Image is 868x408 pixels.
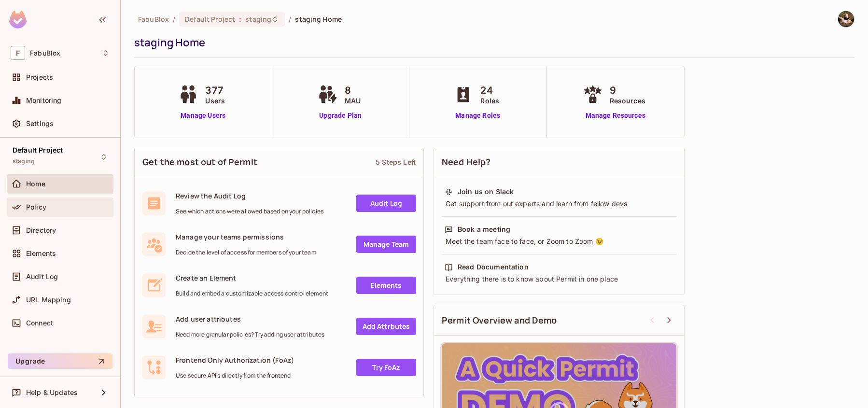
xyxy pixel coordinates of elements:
a: Manage Users [176,111,230,121]
span: : [238,15,242,23]
span: Frontend Only Authorization (FoAz) [176,355,294,365]
span: 24 [480,83,499,98]
span: Get the most out of Permit [142,156,257,168]
span: See which actions were allowed based on your policies [176,208,323,215]
span: Policy [26,203,46,211]
div: Join us on Slack [458,187,514,197]
div: Meet the team face to face, or Zoom to Zoom 😉 [445,237,673,246]
span: Permit Overview and Demo [442,314,557,326]
a: Manage Team [356,236,416,253]
span: Default Project [185,14,235,24]
span: Help & Updates [26,389,78,396]
span: Default Project [13,146,63,154]
span: 377 [205,83,225,98]
a: Manage Resources [581,111,650,121]
span: Settings [26,120,54,127]
div: staging Home [134,35,850,50]
a: Add Attrbutes [356,318,416,335]
a: Upgrade Plan [316,111,365,121]
span: Roles [480,96,499,106]
span: Elements [26,250,56,257]
span: Projects [26,73,53,81]
span: Workspace: FabuBlox [30,49,60,57]
span: Connect [26,319,53,327]
span: the active workspace [138,14,169,24]
span: Create an Element [176,273,328,282]
div: Everything there is to know about Permit in one place [445,274,673,284]
span: Review the Audit Log [176,191,323,200]
img: Peter Webb [838,11,854,27]
span: staging [245,14,271,24]
a: Audit Log [356,195,416,212]
img: SReyMgAAAABJRU5ErkJggg== [9,11,27,28]
a: Elements [356,277,416,294]
span: URL Mapping [26,296,71,304]
a: Manage Roles [451,111,504,121]
span: staging [13,157,35,165]
span: Decide the level of access for members of your team [176,249,316,256]
div: 5 Steps Left [376,157,416,167]
span: Audit Log [26,273,58,281]
div: Book a meeting [458,225,510,234]
a: Try FoAz [356,359,416,376]
li: / [289,14,291,24]
span: Need more granular policies? Try adding user attributes [176,331,324,338]
button: Upgrade [8,353,112,369]
span: Add user attributes [176,314,324,324]
span: Use secure API's directly from the frontend [176,372,294,380]
span: staging Home [295,14,342,24]
span: Resources [610,96,645,106]
span: Monitoring [26,97,62,104]
span: 9 [610,83,645,98]
div: Get support from out experts and learn from fellow devs [445,199,673,209]
span: 8 [345,83,361,98]
div: Read Documentation [458,262,529,272]
span: Directory [26,226,56,234]
span: Build and embed a customizable access control element [176,290,328,297]
span: Users [205,96,225,106]
span: Manage your teams permissions [176,232,316,241]
li: / [173,14,175,24]
span: Home [26,180,46,188]
span: MAU [345,96,361,106]
span: Need Help? [442,156,491,168]
span: F [11,46,25,60]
